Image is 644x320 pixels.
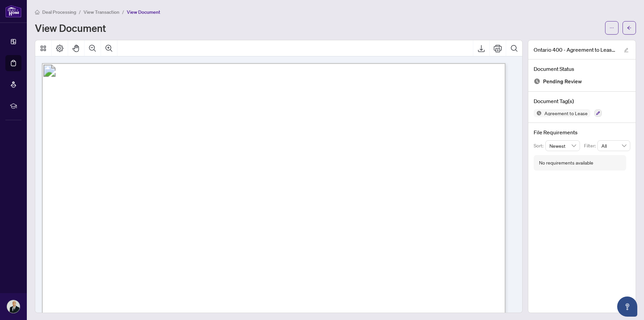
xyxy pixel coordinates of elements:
span: Deal Processing [42,9,76,15]
li: / [79,8,81,16]
img: Document Status [534,78,540,85]
span: ellipsis [609,26,614,30]
span: arrow-left [627,26,632,30]
span: View Transaction [84,9,119,15]
h4: File Requirements [534,128,630,136]
li: / [122,8,124,16]
span: All [601,141,626,151]
span: Newest [549,141,576,151]
span: View Document [127,9,160,15]
img: logo [5,5,21,17]
p: Sort: [534,142,545,149]
span: edit [624,48,629,52]
img: Status Icon [534,109,542,117]
img: Profile Icon [7,300,20,313]
div: No requirements available [539,159,593,167]
span: home [35,10,40,14]
p: Filter: [584,142,597,149]
h4: Document Tag(s) [534,97,630,105]
span: Ontario 400 - Agreement to Lease Residential 2.pdf [534,46,618,54]
span: Agreement to Lease [542,111,590,116]
span: Pending Review [543,77,582,86]
button: Open asap [617,296,637,317]
h4: Document Status [534,65,630,73]
h1: View Document [35,22,106,33]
